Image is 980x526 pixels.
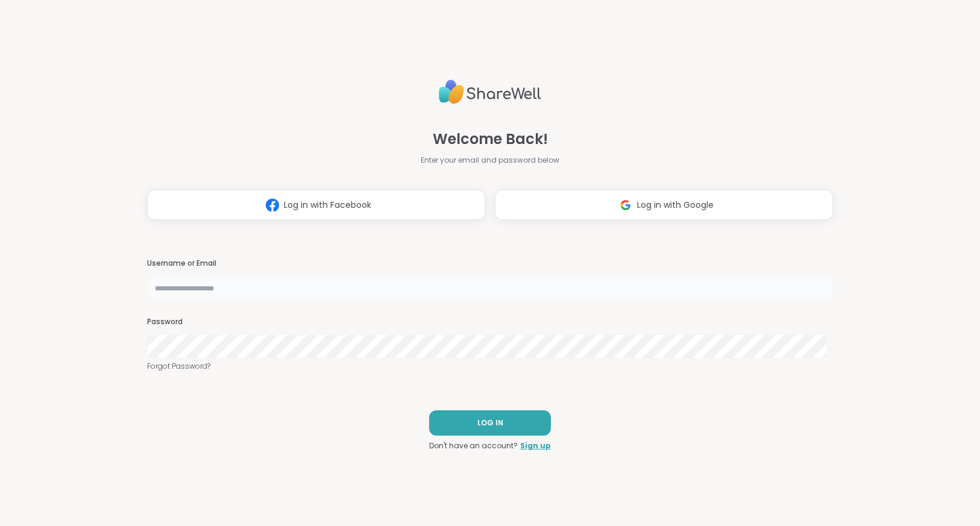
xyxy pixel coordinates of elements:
img: ShareWell Logomark [614,194,637,216]
a: Forgot Password? [147,361,833,372]
span: Log in with Google [637,199,714,211]
img: ShareWell Logomark [261,194,284,216]
button: Log in with Facebook [147,190,485,220]
span: LOG IN [477,418,503,428]
span: Don't have an account? [429,440,518,451]
button: Log in with Google [495,190,833,220]
h3: Username or Email [147,258,833,269]
span: Enter your email and password below [421,155,559,166]
span: Log in with Facebook [284,199,371,211]
a: Sign up [520,440,551,451]
span: Welcome Back! [433,128,548,150]
img: ShareWell Logo [439,75,541,109]
h3: Password [147,317,833,327]
button: LOG IN [429,410,551,436]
